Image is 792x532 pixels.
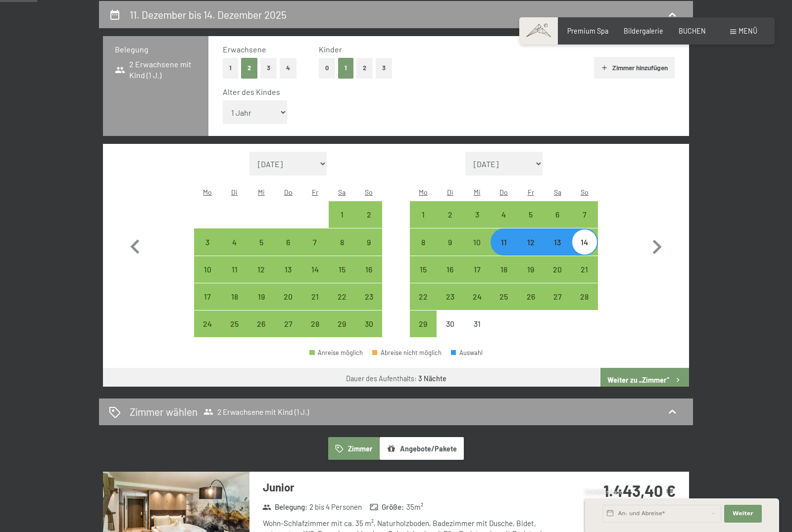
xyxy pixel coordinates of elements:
div: Anreise möglich [410,201,437,228]
span: 2 bis 4 Personen [309,502,362,512]
abbr: Donnerstag [499,188,508,196]
div: 29 [411,320,436,345]
div: Anreise möglich [463,283,490,310]
div: Fri Dec 19 2025 [517,256,544,283]
abbr: Mittwoch [474,188,481,196]
div: Anreise möglich [517,256,544,283]
span: Menü [739,27,757,35]
div: Anreise möglich [329,283,355,310]
div: 25 [222,320,247,345]
strong: Belegung : [262,502,307,512]
div: Anreise möglich [544,228,571,255]
div: Sat Dec 27 2025 [544,283,571,310]
div: Thu Dec 04 2025 [491,201,517,228]
div: Sat Dec 20 2025 [544,256,571,283]
span: Bildergalerie [624,27,663,35]
span: 35 m² [406,502,423,512]
div: 5 [518,211,543,235]
span: 2 Erwachsene mit Kind (1 J.) [115,59,197,81]
span: Kinder [319,44,342,54]
div: 6 [276,238,300,263]
div: 7 [302,238,327,263]
div: Tue Dec 16 2025 [437,256,463,283]
div: Anreise möglich [491,201,517,228]
div: 13 [545,238,570,263]
abbr: Dienstag [447,188,453,196]
div: Anreise möglich [355,310,382,337]
button: Vorheriger Monat [121,152,149,338]
button: Zimmer [328,437,380,460]
div: Anreise möglich [301,256,328,283]
div: 27 [276,320,300,345]
abbr: Montag [419,188,428,196]
div: Anreise möglich [571,283,598,310]
div: Wed Dec 31 2025 [463,310,490,337]
div: Anreise möglich [329,228,355,255]
div: Anreise möglich [544,201,571,228]
div: 23 [356,293,381,317]
div: Anreise möglich [248,256,275,283]
div: 25 [492,293,516,317]
div: Wed Dec 17 2025 [463,256,490,283]
div: Mon Nov 17 2025 [194,283,221,310]
div: Anreise möglich [517,228,544,255]
div: Anreise möglich [355,228,382,255]
div: Fri Nov 28 2025 [301,310,328,337]
div: 19 [518,266,543,290]
div: 11 [492,238,516,263]
div: Anreise möglich [571,256,598,283]
div: 24 [195,320,220,345]
div: 7 [572,211,597,235]
h3: Junior [263,480,557,495]
div: Anreise möglich [410,283,437,310]
div: Anreise möglich [221,228,247,255]
abbr: Donnerstag [284,188,293,196]
div: Anreise möglich [463,201,490,228]
div: Thu Nov 06 2025 [275,228,301,255]
div: Anreise möglich [410,310,437,337]
div: Sun Nov 30 2025 [355,310,382,337]
div: Fri Dec 12 2025 [517,228,544,255]
div: 12 [518,238,543,263]
div: Fri Nov 21 2025 [301,283,328,310]
button: 1 [223,58,238,78]
div: Tue Nov 25 2025 [221,310,247,337]
div: Sat Nov 29 2025 [329,310,355,337]
div: 23 [438,293,462,317]
div: Anreise möglich [275,283,301,310]
div: Anreise möglich [248,228,275,255]
div: Sun Dec 28 2025 [571,283,598,310]
div: 30 [356,320,381,345]
div: 8 [330,238,354,263]
div: Thu Nov 20 2025 [275,283,301,310]
div: 16 [438,266,462,290]
h2: 11. Dezember bis 14. Dezember 2025 [130,8,287,21]
abbr: Mittwoch [258,188,265,196]
div: Mon Nov 10 2025 [194,256,221,283]
div: Anreise möglich [301,228,328,255]
div: 20 [545,266,570,290]
div: 21 [572,266,597,290]
div: Anreise möglich [410,256,437,283]
div: Sat Nov 01 2025 [329,201,355,228]
div: Anreise möglich [194,256,221,283]
abbr: Freitag [312,188,318,196]
div: Sun Nov 23 2025 [355,283,382,310]
button: Weiter [724,505,762,523]
div: 2 [438,211,462,235]
div: Wed Nov 26 2025 [248,310,275,337]
div: Mon Dec 08 2025 [410,228,437,255]
span: Premium Spa [567,27,608,35]
div: Anreise möglich [329,310,355,337]
div: 14 [572,238,597,263]
div: Sun Nov 02 2025 [355,201,382,228]
b: 3 Nächte [418,374,446,383]
button: 2 [241,58,257,78]
div: Thu Dec 11 2025 [491,228,517,255]
span: BUCHEN [679,27,706,35]
abbr: Freitag [528,188,534,196]
button: 0 [319,58,335,78]
div: 17 [464,266,489,290]
div: 22 [330,293,354,317]
div: Anreise möglich [517,201,544,228]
